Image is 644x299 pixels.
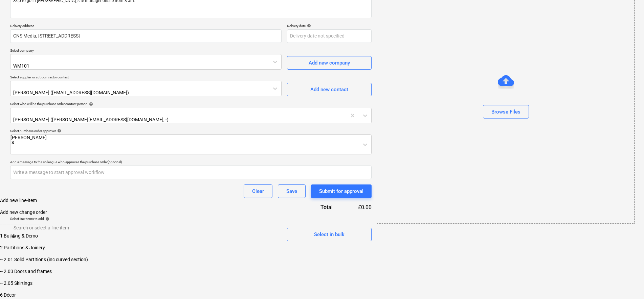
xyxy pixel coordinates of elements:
div: Submit for approval [319,187,363,196]
div: [PERSON_NAME] ([PERSON_NAME][EMAIL_ADDRESS][DOMAIN_NAME], -) [13,117,256,122]
div: Browse Files [491,107,520,116]
input: Write a message to start approval workflow [10,166,372,179]
button: Submit for approval [311,184,372,198]
input: Delivery address [10,29,282,43]
div: [PERSON_NAME] [10,135,47,140]
div: Add a message to the colleague who approves the purchase order (optional) [10,160,372,164]
div: WM101 [13,63,148,69]
button: Browse Files [483,105,529,119]
button: Clear [244,184,272,198]
button: Save [278,184,306,198]
div: Clear [252,187,264,196]
div: Select purchase order approver [10,129,372,133]
div: Add new contact [310,85,348,94]
span: help [306,24,311,28]
button: Add new company [287,56,372,70]
p: Delivery address [10,24,282,29]
span: help [88,102,93,106]
div: Select who will be the purchase order contact person [10,102,372,106]
button: Add new contact [287,83,372,96]
div: Add new company [309,58,350,67]
p: Select company [10,48,282,54]
input: Delivery date not specified [287,29,372,43]
div: Save [286,187,297,196]
iframe: Chat Widget [610,267,644,299]
p: Select supplier or subcontractor contact [10,75,282,81]
span: help [56,129,61,133]
div: [PERSON_NAME] ([EMAIL_ADDRESS][DOMAIN_NAME]) [13,90,198,95]
div: Remove Rebecca Revell [10,140,47,146]
div: Delivery date [287,24,372,28]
